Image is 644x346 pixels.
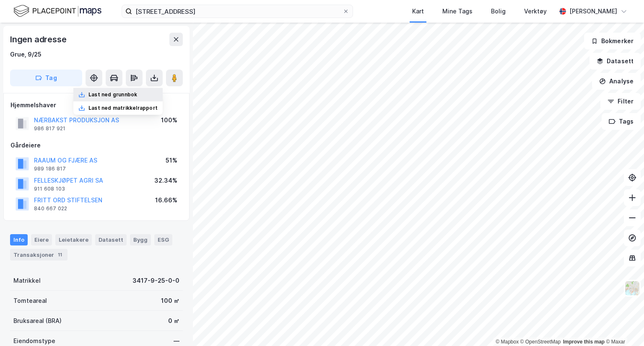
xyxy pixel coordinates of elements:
[569,6,617,16] div: [PERSON_NAME]
[13,276,41,286] div: Matrikkel
[161,296,179,306] div: 100 ㎡
[412,6,424,16] div: Kart
[491,6,506,16] div: Bolig
[166,155,177,165] div: 51%
[442,6,473,16] div: Mine Tags
[602,306,644,346] iframe: Chat Widget
[563,339,605,345] a: Improve this map
[88,105,158,111] div: Last ned matrikkelrapport
[13,336,55,346] div: Eiendomstype
[154,234,172,245] div: ESG
[34,186,65,192] div: 911 608 103
[13,4,101,18] img: logo.f888ab2527a4732fd821a326f86c7f29.svg
[589,53,641,70] button: Datasett
[154,176,177,186] div: 32.34%
[10,33,68,46] div: Ingen adresse
[132,276,179,286] div: 3417-9-25-0-0
[600,93,641,110] button: Filter
[10,234,28,245] div: Info
[602,306,644,346] div: Kontrollprogram for chat
[13,296,47,306] div: Tomteareal
[624,280,640,296] img: Z
[155,195,177,205] div: 16.66%
[56,250,64,259] div: 11
[584,33,641,49] button: Bokmerker
[130,234,151,245] div: Bygg
[132,5,343,18] input: Søk på adresse, matrikkel, gårdeiere, leietakere eller personer
[10,100,182,110] div: Hjemmelshaver
[31,234,52,245] div: Eiere
[88,91,137,98] div: Last ned grunnbok
[10,249,68,261] div: Transaksjoner
[174,336,179,346] div: —
[496,339,519,345] a: Mapbox
[10,140,182,150] div: Gårdeiere
[168,316,179,326] div: 0 ㎡
[602,113,641,130] button: Tags
[55,234,92,245] div: Leietakere
[161,115,177,125] div: 100%
[524,6,547,16] div: Verktøy
[34,205,67,212] div: 840 667 022
[520,339,561,345] a: OpenStreetMap
[10,70,82,86] button: Tag
[592,73,641,90] button: Analyse
[34,125,65,132] div: 986 817 921
[10,49,42,59] div: Grue, 9/25
[95,234,127,245] div: Datasett
[34,165,66,172] div: 989 186 817
[13,316,62,326] div: Bruksareal (BRA)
